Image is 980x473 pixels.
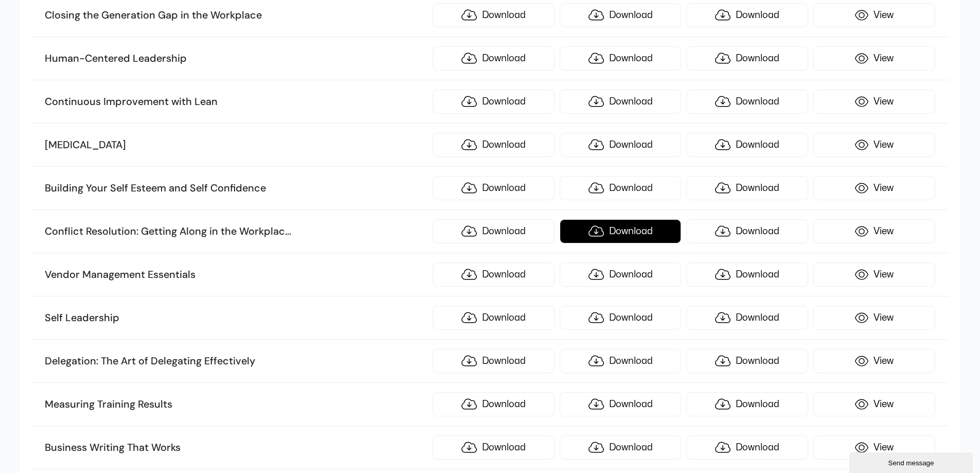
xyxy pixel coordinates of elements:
[560,46,682,71] a: Download
[45,441,427,454] h3: Business Writing That Works
[686,90,808,114] a: Download
[45,355,427,368] h3: Delegation: The Art of Delegating Effectively
[686,306,808,330] a: Download
[813,435,935,460] a: View
[433,349,555,373] a: Download
[433,90,555,114] a: Download
[560,133,682,157] a: Download
[813,306,935,330] a: View
[560,262,682,287] a: Download
[45,182,427,195] h3: Building Your Self Esteem and Self Confidence
[813,133,935,157] a: View
[813,349,935,373] a: View
[560,435,682,460] a: Download
[686,392,808,416] a: Download
[433,306,555,330] a: Download
[560,349,682,373] a: Download
[433,392,555,416] a: Download
[45,311,427,325] h3: Self Leadership
[560,90,682,114] a: Download
[433,262,555,287] a: Download
[686,3,808,27] a: Download
[433,133,555,157] a: Download
[686,349,808,373] a: Download
[813,219,935,243] a: View
[45,398,427,411] h3: Measuring Training Results
[813,90,935,114] a: View
[45,52,427,65] h3: Human-Centered Leadership
[45,138,427,152] h3: [MEDICAL_DATA]
[560,306,682,330] a: Download
[686,133,808,157] a: Download
[433,435,555,460] a: Download
[686,176,808,200] a: Download
[686,262,808,287] a: Download
[285,224,291,238] span: ...
[433,219,555,243] a: Download
[560,176,682,200] a: Download
[686,435,808,460] a: Download
[433,3,555,27] a: Download
[45,95,427,109] h3: Continuous Improvement with Lean
[813,176,935,200] a: View
[813,392,935,416] a: View
[813,3,935,27] a: View
[560,3,682,27] a: Download
[45,268,427,282] h3: Vendor Management Essentials
[45,225,427,238] h3: Conflict Resolution: Getting Along in the Workplac
[433,176,555,200] a: Download
[433,46,555,71] a: Download
[849,450,975,473] iframe: chat widget
[686,219,808,243] a: Download
[813,46,935,71] a: View
[560,392,682,416] a: Download
[45,9,427,22] h3: Closing the Generation Gap in the Workplace
[686,46,808,71] a: Download
[560,219,682,243] a: Download
[813,262,935,287] a: View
